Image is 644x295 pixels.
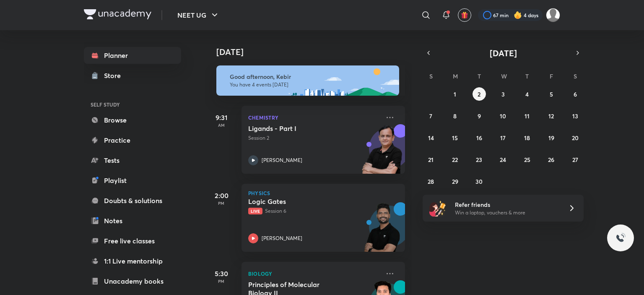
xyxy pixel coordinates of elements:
[424,109,438,123] button: September 7, 2025
[84,9,151,19] img: Company Logo
[428,156,434,164] abbr: September 21, 2025
[525,72,529,80] abbr: Thursday
[490,47,517,59] span: [DATE]
[172,7,225,23] button: NEET UG
[248,208,262,214] span: Live
[248,134,380,142] p: Session 2
[455,209,558,217] p: Win a laptop, vouchers & more
[520,109,534,123] button: September 11, 2025
[428,178,434,185] abbr: September 28, 2025
[84,253,181,269] a: 1:1 Live mentorship
[230,73,392,81] h6: Good afternoon, Kebir
[545,109,558,123] button: September 12, 2025
[500,112,506,120] abbr: September 10, 2025
[458,8,471,22] button: avatar
[84,47,181,64] a: Planner
[500,134,506,142] abbr: September 17, 2025
[359,124,405,182] img: unacademy
[514,11,522,19] img: streak
[429,112,432,120] abbr: September 7, 2025
[248,124,353,133] h5: Ligands - Part I
[473,131,486,144] button: September 16, 2025
[84,132,181,149] a: Practice
[524,156,530,164] abbr: September 25, 2025
[501,72,507,80] abbr: Wednesday
[453,112,457,120] abbr: September 8, 2025
[496,131,510,144] button: September 17, 2025
[455,200,558,209] h6: Refer friends
[496,87,510,101] button: September 3, 2025
[545,131,558,144] button: September 19, 2025
[520,87,534,101] button: September 4, 2025
[520,153,534,166] button: September 25, 2025
[248,207,380,215] p: Session 6
[546,8,560,22] img: Kebir Hasan Sk
[429,72,433,80] abbr: Sunday
[84,192,181,209] a: Doubts & solutions
[230,81,392,88] p: You have 4 events [DATE]
[448,153,462,166] button: September 22, 2025
[478,90,480,98] abbr: September 2, 2025
[525,112,530,120] abbr: September 11, 2025
[84,9,151,21] a: Company Logo
[262,157,302,164] p: [PERSON_NAME]
[500,156,506,164] abbr: September 24, 2025
[476,156,482,164] abbr: September 23, 2025
[473,175,486,188] button: September 30, 2025
[424,175,438,188] button: September 28, 2025
[475,178,483,185] abbr: September 30, 2025
[569,153,582,166] button: September 27, 2025
[205,123,238,128] p: AM
[525,90,529,98] abbr: September 4, 2025
[248,269,380,279] p: Biology
[262,235,302,242] p: [PERSON_NAME]
[615,233,626,243] img: ttu
[248,191,398,196] p: Physics
[205,279,238,284] p: PM
[452,156,458,164] abbr: September 22, 2025
[572,134,579,142] abbr: September 20, 2025
[550,90,553,98] abbr: September 5, 2025
[359,202,405,260] img: unacademy
[452,134,458,142] abbr: September 15, 2025
[216,65,399,96] img: afternoon
[574,72,577,80] abbr: Saturday
[496,109,510,123] button: September 10, 2025
[84,273,181,290] a: Unacademy books
[501,90,505,98] abbr: September 3, 2025
[572,156,578,164] abbr: September 27, 2025
[205,112,238,123] h5: 9:31
[84,112,181,128] a: Browse
[84,67,181,84] a: Store
[434,47,572,59] button: [DATE]
[548,156,554,164] abbr: September 26, 2025
[569,109,582,123] button: September 13, 2025
[84,97,181,112] h6: SELF STUDY
[478,112,481,120] abbr: September 9, 2025
[545,87,558,101] button: September 5, 2025
[448,109,462,123] button: September 8, 2025
[448,131,462,144] button: September 15, 2025
[473,87,486,101] button: September 2, 2025
[473,109,486,123] button: September 9, 2025
[248,197,353,206] h5: Logic Gates
[248,112,380,123] p: Chemistry
[478,72,481,80] abbr: Tuesday
[569,131,582,144] button: September 20, 2025
[496,153,510,166] button: September 24, 2025
[476,134,482,142] abbr: September 16, 2025
[84,232,181,249] a: Free live classes
[84,172,181,189] a: Playlist
[429,200,446,217] img: referral
[545,153,558,166] button: September 26, 2025
[452,178,458,185] abbr: September 29, 2025
[84,212,181,229] a: Notes
[548,112,554,120] abbr: September 12, 2025
[524,134,530,142] abbr: September 18, 2025
[205,201,238,206] p: PM
[454,90,456,98] abbr: September 1, 2025
[548,134,554,142] abbr: September 19, 2025
[572,112,578,120] abbr: September 13, 2025
[448,87,462,101] button: September 1, 2025
[569,87,582,101] button: September 6, 2025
